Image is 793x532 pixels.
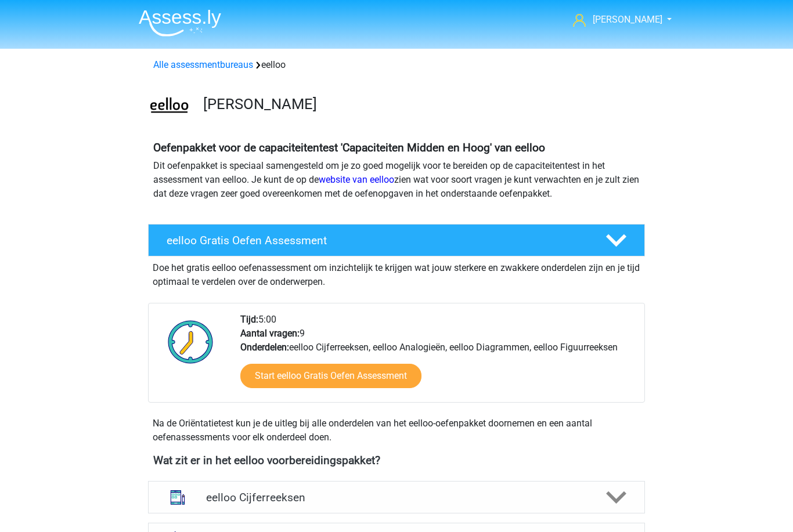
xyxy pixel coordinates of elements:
[240,364,421,388] a: Start eelloo Gratis Oefen Assessment
[568,13,664,27] a: [PERSON_NAME]
[153,159,640,201] p: Dit oefenpakket is speciaal samengesteld om je zo goed mogelijk voor te bereiden op de capaciteit...
[149,86,190,127] img: eelloo.png
[319,174,394,185] a: website van eelloo
[240,314,258,325] b: Tijd:
[163,482,193,512] img: cijferreeksen
[153,454,640,467] h4: Wat zit er in het eelloo voorbereidingspakket?
[593,14,662,25] span: [PERSON_NAME]
[206,491,586,504] h4: eelloo Cijferreeksen
[148,417,645,444] div: Na de Oriëntatietest kun je de uitleg bij alle onderdelen van het eelloo-oefenpakket doornemen en...
[143,224,650,256] a: eelloo Gratis Oefen Assessment
[161,313,220,371] img: Klok
[240,328,300,339] b: Aantal vragen:
[203,95,636,113] h3: [PERSON_NAME]
[240,342,289,353] b: Onderdelen:
[167,234,587,247] h4: eelloo Gratis Oefen Assessment
[139,9,221,37] img: Assessly
[149,58,644,72] div: eelloo
[143,481,650,513] a: cijferreeksen eelloo Cijferreeksen
[148,256,645,289] div: Doe het gratis eelloo oefenassessment om inzichtelijk te krijgen wat jouw sterkere en zwakkere on...
[153,59,253,70] a: Alle assessmentbureaus
[153,141,545,154] b: Oefenpakket voor de capaciteitentest 'Capaciteiten Midden en Hoog' van eelloo
[232,313,644,402] div: 5:00 9 eelloo Cijferreeksen, eelloo Analogieën, eelloo Diagrammen, eelloo Figuurreeksen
